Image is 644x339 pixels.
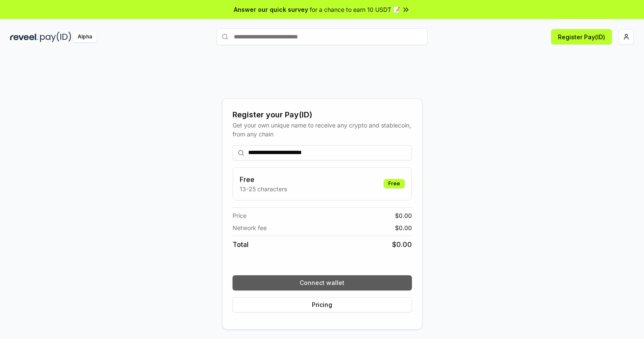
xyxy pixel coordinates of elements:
[551,29,612,44] button: Register Pay(ID)
[310,5,400,14] span: for a chance to earn 10 USDT 📝
[10,32,38,42] img: reveel_dark
[240,184,287,193] p: 13-25 characters
[233,223,267,232] span: Network fee
[392,239,412,250] span: $ 0.00
[233,121,412,138] div: Get your own unique name to receive any crypto and stablecoin, from any chain
[233,211,246,220] span: Price
[234,5,308,14] span: Answer our quick survey
[233,109,412,121] div: Register your Pay(ID)
[233,239,249,250] span: Total
[240,174,287,184] h3: Free
[233,297,412,312] button: Pricing
[233,275,412,290] button: Connect wallet
[40,32,71,42] img: pay_id
[395,223,412,232] span: $ 0.00
[395,211,412,220] span: $ 0.00
[384,179,405,188] div: Free
[73,32,97,42] div: Alpha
